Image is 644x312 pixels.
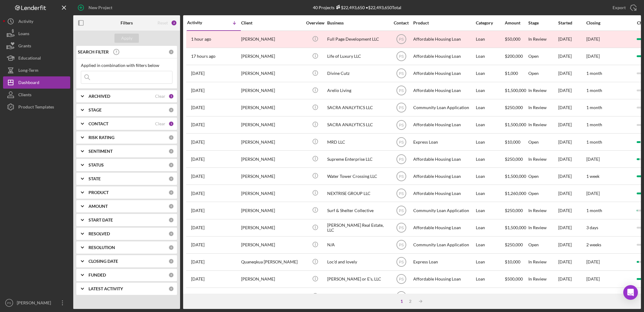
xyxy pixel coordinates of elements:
[528,100,558,116] div: In Review
[191,157,204,162] time: 2025-08-27 16:57
[241,20,302,25] div: Client
[558,151,586,167] div: [DATE]
[558,48,586,64] div: [DATE]
[476,202,504,218] div: Loan
[399,174,403,178] text: PS
[505,31,528,47] div: $50,000
[586,242,601,247] time: 2 weeks
[114,34,139,43] button: Apply
[89,245,115,250] b: RESOLUTION
[327,254,388,270] div: Loc’d and lovely
[191,259,204,264] time: 2025-08-04 22:16
[558,254,586,270] div: [DATE]
[155,121,165,126] div: Clear
[121,20,133,25] b: Filters
[505,139,520,145] span: $10,000
[413,83,474,99] div: Affordable Housing Loan
[191,105,204,110] time: 2025-09-01 03:03
[327,83,388,99] div: Arelio Living
[241,48,302,64] div: [PERSON_NAME]
[505,53,523,59] span: $200,000
[586,191,600,196] time: [DATE]
[155,94,165,99] div: Clear
[191,225,204,230] time: 2025-08-13 14:22
[476,271,504,287] div: Loan
[586,259,600,264] time: [DATE]
[241,220,302,236] div: [PERSON_NAME]
[157,20,168,25] div: Reset
[586,122,602,127] time: 1 month
[505,122,526,127] span: $1,500,000
[241,271,302,287] div: [PERSON_NAME]
[18,15,33,29] div: Activity
[528,65,558,82] div: Open
[327,237,388,253] div: N/A
[327,20,388,25] div: Business
[3,76,70,89] button: Dashboard
[505,105,523,110] span: $250,000
[241,254,302,270] div: Quaneqkua [PERSON_NAME]
[81,63,172,68] div: Applied in combination with filters below
[168,231,174,237] div: 0
[399,54,403,59] text: PS
[528,48,558,64] div: Open
[3,28,70,40] button: Loans
[399,260,403,264] text: PS
[78,50,109,54] b: SEARCH FILTER
[476,20,504,25] div: Category
[191,191,204,196] time: 2025-08-25 03:47
[89,259,118,264] b: CLOSING DATE
[413,134,474,150] div: Express Loan
[3,89,70,101] a: Clients
[413,100,474,116] div: Community Loan Application
[528,117,558,133] div: In Review
[505,174,526,179] span: $1,500,000
[241,237,302,253] div: [PERSON_NAME]
[586,276,600,281] time: [DATE]
[558,168,586,184] div: [DATE]
[613,2,626,14] div: Export
[586,105,602,110] time: 1 month
[528,185,558,201] div: Open
[327,100,388,116] div: SACRA ANALYTICS LLC
[89,149,113,154] b: SENTIMENT
[528,237,558,253] div: Open
[241,83,302,99] div: [PERSON_NAME]
[168,135,174,140] div: 0
[505,259,520,264] span: $10,000
[89,231,110,236] b: RESOLVED
[327,151,388,167] div: Supreme Enterprise LLC
[191,122,204,127] time: 2025-09-01 03:01
[390,20,413,25] div: Contact
[89,94,110,99] b: ARCHIVED
[168,121,174,127] div: 1
[3,15,70,28] button: Activity
[304,20,327,25] div: Overview
[399,72,403,76] text: PS
[413,65,474,82] div: Affordable Housing Loan
[505,156,523,162] span: $250,000
[313,5,401,10] div: 40 Projects • $22,493,650 Total
[399,243,403,247] text: PS
[476,100,504,116] div: Loan
[89,190,109,195] b: PRODUCT
[528,134,558,150] div: Open
[168,217,174,223] div: 0
[241,151,302,167] div: [PERSON_NAME]
[89,273,106,277] b: FUNDED
[191,71,204,76] time: 2025-09-02 21:45
[528,31,558,47] div: In Review
[413,48,474,64] div: Affordable Housing Loan
[7,301,11,305] text: PS
[168,107,174,113] div: 0
[528,288,558,304] div: In Review
[327,168,388,184] div: Water Tower Crossing LLC
[528,20,558,25] div: Stage
[505,208,523,213] span: $250,000
[476,168,504,184] div: Loan
[586,225,598,230] time: 3 days
[15,297,55,310] div: [PERSON_NAME]
[558,117,586,133] div: [DATE]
